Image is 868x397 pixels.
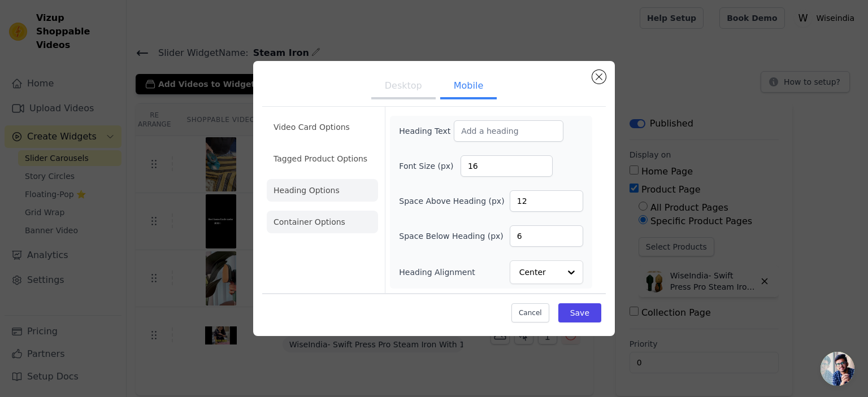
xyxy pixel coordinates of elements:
button: Close modal [592,70,606,84]
li: Video Card Options [267,116,378,138]
button: Mobile [440,75,497,99]
button: Save [558,303,601,322]
label: Space Below Heading (px) [399,230,504,242]
li: Tagged Product Options [267,147,378,170]
input: Add a heading [454,120,563,142]
label: Heading Text [399,125,454,137]
div: Open chat [821,352,854,386]
label: Space Above Heading (px) [399,195,504,207]
label: Heading Alignment [399,267,477,278]
li: Container Options [267,211,378,233]
button: Desktop [371,75,436,99]
label: Font Size (px) [399,160,461,172]
button: Cancel [511,303,549,322]
li: Heading Options [267,179,378,202]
